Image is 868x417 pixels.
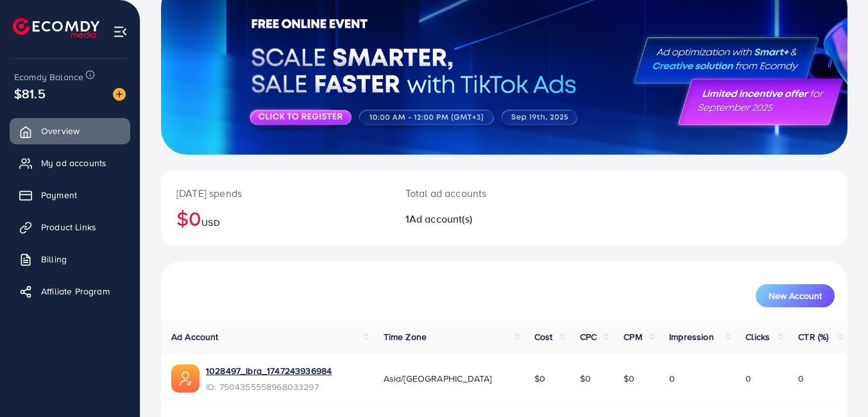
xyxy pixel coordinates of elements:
[41,189,77,201] span: Payment
[798,372,804,385] span: 0
[624,330,642,343] span: CPM
[580,330,597,343] span: CPC
[669,372,675,385] span: 0
[756,284,835,307] button: New Account
[745,372,751,385] span: 0
[14,71,83,83] span: Ecomdy Balance
[405,213,547,225] h2: 1
[206,364,332,377] a: 1028497_Ibra_1747243936984
[534,372,545,385] span: $0
[201,216,219,229] span: USD
[10,246,130,272] a: Billing
[745,330,770,343] span: Clicks
[171,364,200,393] img: ic-ads-acc.e4c84228.svg
[41,124,80,137] span: Overview
[813,359,858,407] iframe: Chat
[405,185,547,201] p: Total ad accounts
[41,157,106,169] span: My ad accounts
[41,253,67,266] span: Billing
[41,285,110,298] span: Affiliate Program
[206,380,332,393] span: ID: 7504355558968033297
[384,330,427,343] span: Time Zone
[14,84,46,103] span: $81.5
[580,372,591,385] span: $0
[534,330,553,343] span: Cost
[176,206,375,230] h2: $0
[113,24,128,39] img: menu
[176,185,375,201] p: [DATE] spends
[10,182,130,208] a: Payment
[171,330,219,343] span: Ad Account
[113,88,126,101] img: image
[41,221,96,234] span: Product Links
[798,330,828,343] span: CTR (%)
[10,150,130,176] a: My ad accounts
[13,18,99,38] img: logo
[384,372,492,385] span: Asia/[GEOGRAPHIC_DATA]
[10,214,130,240] a: Product Links
[409,212,472,226] span: Ad account(s)
[10,278,130,304] a: Affiliate Program
[10,118,130,144] a: Overview
[669,330,714,343] span: Impression
[769,291,822,300] span: New Account
[624,372,634,385] span: $0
